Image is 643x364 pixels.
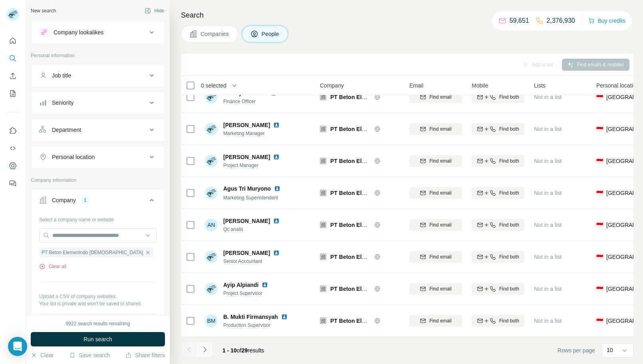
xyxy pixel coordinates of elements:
[273,218,280,224] img: LinkedIn logo
[409,187,462,199] button: Find email
[330,190,454,196] span: PT Beton Elemenindo [DEMOGRAPHIC_DATA]
[472,82,488,90] span: Mobile
[205,155,218,167] img: Avatar
[472,283,524,295] button: Find both
[223,185,271,193] span: Agus Tri Muryono
[409,219,462,231] button: Find email
[31,66,165,85] button: Job title
[409,91,462,103] button: Find email
[197,342,213,358] button: Navigate to next page
[6,51,19,66] button: Search
[223,98,280,105] span: Finance Officer
[320,318,326,324] img: Logo of PT Beton Elemenindo Perkasa
[237,347,242,354] span: of
[472,91,524,103] button: Find both
[429,285,451,292] span: Find email
[409,251,462,263] button: Find email
[534,158,562,164] span: Not in a list
[223,313,278,321] span: B. Mukti Firmansyah
[534,254,562,260] span: Not in a list
[499,285,519,292] span: Find both
[31,351,54,359] button: Clear
[588,15,625,26] button: Buy credits
[472,219,524,231] button: Find both
[205,219,218,231] div: AN
[31,52,165,59] p: Personal information
[39,213,157,223] div: Select a company name or website
[429,317,451,324] span: Find email
[52,72,71,80] div: Job title
[472,315,524,327] button: Find both
[139,5,170,17] button: Hide
[273,154,280,160] img: LinkedIn logo
[31,93,165,112] button: Seniority
[81,197,90,204] div: 1
[429,221,451,229] span: Find email
[534,286,562,292] span: Not in a list
[320,222,326,228] img: Logo of PT Beton Elemenindo Perkasa
[320,158,326,164] img: Logo of PT Beton Elemenindo Perkasa
[547,16,575,26] p: 2,376,930
[499,317,519,324] span: Find both
[534,94,562,100] span: Not in a list
[181,10,633,21] h4: Search
[223,162,283,169] span: Project Manager
[39,263,66,270] button: Clear all
[330,222,454,228] span: PT Beton Elemenindo [DEMOGRAPHIC_DATA]
[273,250,280,256] img: LinkedIn logo
[281,314,288,320] img: LinkedIn logo
[6,86,19,101] button: My lists
[499,125,519,133] span: Find both
[320,254,326,260] img: Logo of PT Beton Elemenindo Perkasa
[54,28,103,36] div: Company lookalikes
[534,318,562,324] span: Not in a list
[558,346,595,354] span: Rows per page
[42,249,143,256] span: PT Beton Elemenindo [DEMOGRAPHIC_DATA]
[534,222,562,228] span: Not in a list
[472,251,524,263] button: Find both
[429,125,451,133] span: Find email
[429,157,451,165] span: Find email
[6,34,19,48] button: Quick start
[409,82,423,90] span: Email
[201,82,226,90] span: 0 selected
[39,300,157,307] p: Your list is private and won't be saved or shared.
[205,251,218,263] img: Avatar
[499,157,519,165] span: Find both
[205,123,218,135] img: Avatar
[6,69,19,83] button: Enrich CSV
[273,122,280,128] img: LinkedIn logo
[205,282,218,295] img: Avatar
[499,189,519,197] span: Find both
[223,258,283,265] span: Senior Accountant
[52,99,73,107] div: Seniority
[262,282,268,288] img: LinkedIn logo
[31,177,165,184] p: Company information
[499,93,519,101] span: Find both
[222,347,264,354] span: results
[52,153,95,161] div: Personal location
[320,286,326,292] img: Logo of PT Beton Elemenindo Perkasa
[499,221,519,229] span: Find both
[69,351,110,359] button: Save search
[534,82,546,90] span: Lists
[242,347,248,354] span: 29
[330,318,454,324] span: PT Beton Elemenindo [DEMOGRAPHIC_DATA]
[596,285,603,293] span: 🇮🇩
[472,155,524,167] button: Find both
[472,187,524,199] button: Find both
[429,93,451,101] span: Find email
[223,121,270,129] span: [PERSON_NAME]
[534,126,562,132] span: Not in a list
[31,7,56,14] div: New search
[409,123,462,135] button: Find email
[8,337,27,356] div: Open Intercom Messenger
[320,126,326,132] img: Logo of PT Beton Elemenindo Perkasa
[596,125,603,133] span: 🇮🇩
[409,315,462,327] button: Find email
[223,195,278,201] span: Marketing Superintendent
[330,126,454,132] span: PT Beton Elemenindo [DEMOGRAPHIC_DATA]
[205,91,218,103] img: Avatar
[607,346,613,354] p: 10
[223,217,270,225] span: [PERSON_NAME]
